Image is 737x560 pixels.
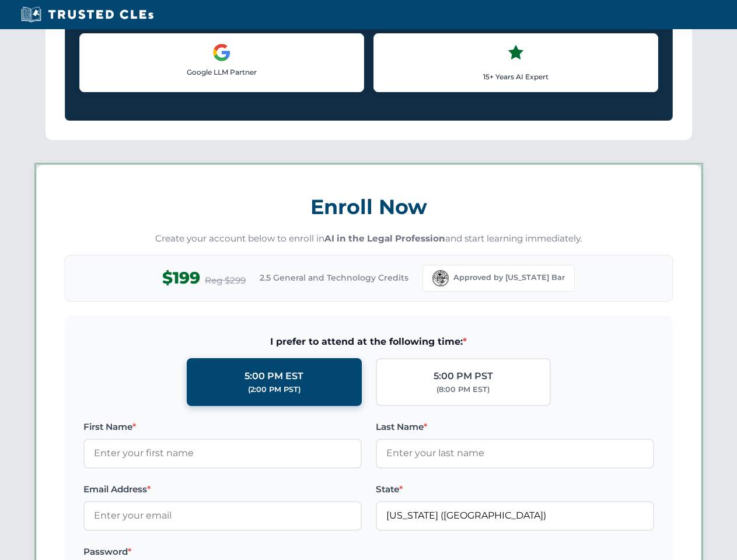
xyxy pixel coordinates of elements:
label: State [376,482,654,496]
p: Google LLM Partner [89,66,354,78]
span: Reg $299 [205,274,246,288]
span: I prefer to attend at the following time: [83,334,654,349]
img: Google [212,43,231,62]
label: First Name [83,420,362,434]
label: Password [83,545,362,559]
input: Enter your last name [376,439,654,468]
input: Florida (FL) [376,501,654,530]
p: 15+ Years AI Expert [383,71,648,82]
img: Trusted CLEs [18,6,157,23]
span: 2.5 General and Technology Credits [260,271,408,284]
span: Approved by [US_STATE] Bar [453,272,565,283]
span: $199 [162,265,200,291]
label: Email Address [83,482,362,496]
strong: AI in the Legal Profession [324,233,445,244]
h3: Enroll Now [65,188,673,225]
input: Enter your first name [83,439,362,468]
img: Florida Bar [432,270,449,286]
div: 5:00 PM EST [244,369,303,384]
div: (2:00 PM PST) [248,384,301,395]
input: Enter your email [83,501,362,530]
div: (8:00 PM EST) [436,384,490,395]
p: Create your account below to enroll in and start learning immediately. [65,232,673,246]
div: 5:00 PM PST [434,369,493,384]
label: Last Name [376,420,654,434]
